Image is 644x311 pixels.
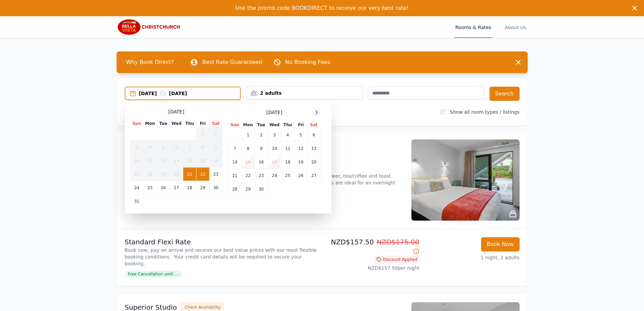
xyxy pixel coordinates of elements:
[268,155,281,169] td: 17
[170,120,183,127] th: Wed
[490,87,520,101] button: Search
[281,128,294,142] td: 4
[196,120,209,127] th: Fri
[374,256,420,263] span: Discount Applied
[294,142,307,155] td: 12
[157,181,170,195] td: 26
[228,155,241,169] td: 14
[281,155,294,169] td: 18
[196,154,209,168] td: 15
[294,169,307,182] td: 26
[503,16,527,38] a: About Us
[307,155,320,169] td: 20
[235,5,409,11] span: Use the promo code BOOKDIRECT to receive our very best rate!
[130,140,143,154] td: 3
[241,155,255,169] td: 15
[255,155,268,169] td: 16
[481,237,520,251] button: Book Now
[121,55,180,69] span: Why Book Direct?
[125,247,319,267] p: Book now, pay on arrival and receive our best value prices with our most flexible booking conditi...
[255,122,268,128] th: Tue
[281,169,294,182] td: 25
[143,181,157,195] td: 25
[168,108,184,115] span: [DATE]
[307,128,320,142] td: 6
[294,122,307,128] th: Fri
[209,168,222,181] td: 23
[209,127,222,140] td: 2
[228,142,241,155] td: 7
[183,181,196,195] td: 28
[143,154,157,168] td: 11
[143,120,157,127] th: Mon
[209,120,222,127] th: Sat
[255,169,268,182] td: 23
[183,168,196,181] td: 21
[130,195,143,208] td: 31
[196,127,209,140] td: 1
[307,122,320,128] th: Sat
[241,169,255,182] td: 22
[209,181,222,195] td: 30
[246,90,362,96] div: 2 adults
[202,58,262,66] p: Best Rate Guaranteed
[139,90,240,97] div: [DATE] [DATE]
[228,182,241,196] td: 28
[196,140,209,154] td: 8
[268,122,281,128] th: Wed
[241,122,255,128] th: Mon
[209,140,222,154] td: 9
[425,254,520,261] p: 1 night, 2 adults
[170,140,183,154] td: 6
[157,120,170,127] th: Tue
[130,181,143,195] td: 24
[294,155,307,169] td: 19
[228,122,241,128] th: Sun
[255,142,268,155] td: 9
[170,168,183,181] td: 20
[241,182,255,196] td: 29
[268,128,281,142] td: 3
[268,169,281,182] td: 24
[143,140,157,154] td: 4
[228,169,241,182] td: 21
[454,16,493,38] a: Rooms & Rates
[241,142,255,155] td: 8
[157,154,170,168] td: 12
[281,142,294,155] td: 11
[143,168,157,181] td: 18
[255,128,268,142] td: 2
[196,181,209,195] td: 29
[307,142,320,155] td: 13
[255,182,268,196] td: 30
[170,181,183,195] td: 27
[294,128,307,142] td: 5
[266,109,282,116] span: [DATE]
[241,128,255,142] td: 1
[125,237,319,247] p: Standard Flexi Rate
[285,58,330,66] p: No Booking Fees
[130,154,143,168] td: 10
[307,169,320,182] td: 27
[183,154,196,168] td: 14
[117,19,182,35] img: Bella Vista Christchurch
[377,238,420,246] span: NZD$175.00
[209,154,222,168] td: 16
[130,168,143,181] td: 17
[183,140,196,154] td: 7
[281,122,294,128] th: Thu
[268,142,281,155] td: 10
[325,237,420,256] p: NZD$157.50
[170,154,183,168] td: 13
[325,265,420,271] p: NZD$157.50 per night
[125,271,182,277] span: Free Cancellation until ...
[196,168,209,181] td: 22
[157,140,170,154] td: 5
[183,120,196,127] th: Thu
[157,168,170,181] td: 19
[450,109,519,115] label: Show all room types / listings
[130,120,143,127] th: Sun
